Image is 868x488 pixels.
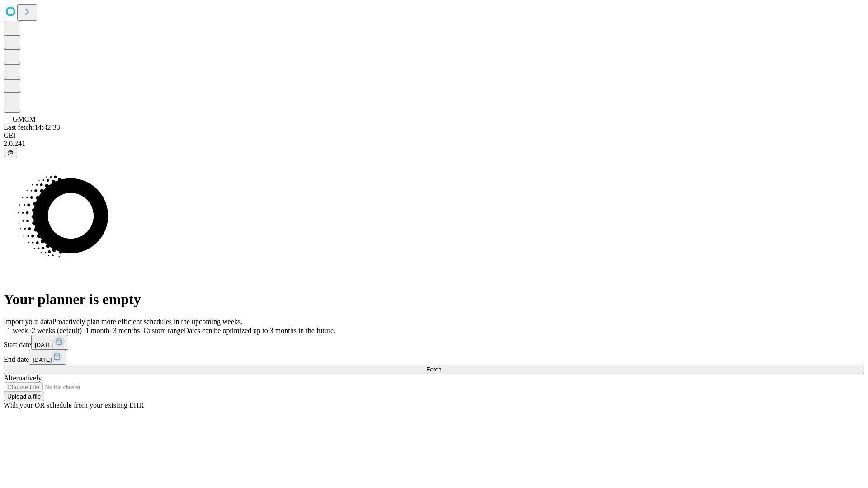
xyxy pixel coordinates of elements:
[113,327,140,334] span: 3 months
[7,149,14,156] span: @
[7,327,28,334] span: 1 week
[143,327,184,334] span: Custom range
[184,327,335,334] span: Dates can be optimized up to 3 months in the future.
[4,123,60,131] span: Last fetch: 14:42:33
[4,335,864,350] div: Start date
[4,392,44,401] button: Upload a file
[32,327,82,334] span: 2 weeks (default)
[35,342,54,348] span: [DATE]
[426,366,441,373] span: Fetch
[4,350,864,365] div: End date
[31,335,68,350] button: [DATE]
[4,374,42,382] span: Alternatively
[4,318,52,325] span: Import your data
[13,115,36,123] span: GMCM
[4,365,864,374] button: Fetch
[4,401,144,409] span: With your OR schedule from your existing EHR
[4,291,864,308] h1: Your planner is empty
[85,327,109,334] span: 1 month
[29,350,66,365] button: [DATE]
[4,131,864,140] div: GEI
[33,357,52,363] span: [DATE]
[4,148,17,157] button: @
[52,318,242,325] span: Proactively plan more efficient schedules in the upcoming weeks.
[4,140,864,148] div: 2.0.241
